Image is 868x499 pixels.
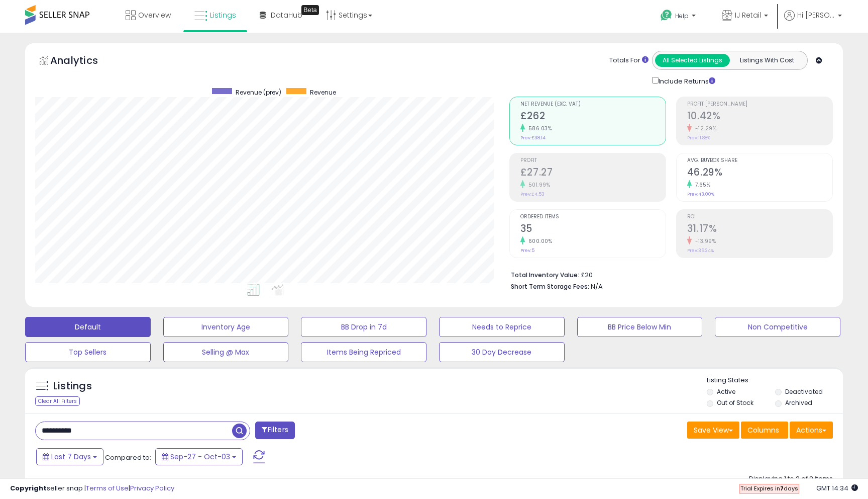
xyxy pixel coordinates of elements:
[687,102,832,107] span: Profit [PERSON_NAME]
[735,10,761,20] span: IJ Retail
[520,135,546,141] small: Prev: £38.14
[687,191,714,197] small: Prev: 43.00%
[784,10,842,33] a: Hi [PERSON_NAME]
[25,342,151,362] button: Top Sellers
[749,474,833,484] div: Displaying 1 to 2 of 2 items
[439,342,565,362] button: 30 Day Decrease
[301,342,426,362] button: Items Being Repriced
[715,317,840,337] button: Non Competitive
[511,271,579,279] b: Total Inventory Value:
[785,387,823,396] label: Deactivated
[655,54,730,67] button: All Selected Listings
[138,10,171,20] span: Overview
[717,398,753,407] label: Out of Stock
[740,484,798,492] span: Trial Expires in days
[577,317,703,337] button: BB Price Below Min
[816,483,858,493] span: 2025-10-11 14:34 GMT
[687,135,710,141] small: Prev: 11.88%
[660,9,673,22] i: Get Help
[130,483,174,493] a: Privacy Policy
[609,56,648,65] div: Totals For
[687,214,832,220] span: ROI
[644,75,727,87] div: Include Returns
[301,317,426,337] button: BB Drop in 7d
[50,53,118,70] h5: Analytics
[525,237,553,245] small: 600.00%
[520,102,666,107] span: Net Revenue (Exc. VAT)
[105,453,151,462] span: Compared to:
[35,396,80,406] div: Clear All Filters
[591,282,603,291] span: N/A
[520,214,666,220] span: Ordered Items
[439,317,565,337] button: Needs to Reprice
[210,10,236,20] span: Listings
[780,484,784,492] b: 7
[310,88,336,97] span: Revenue
[520,110,666,124] h2: £262
[741,422,788,439] button: Columns
[675,12,689,20] span: Help
[155,448,243,465] button: Sep-27 - Oct-03
[51,452,91,462] span: Last 7 Days
[170,452,230,462] span: Sep-27 - Oct-03
[525,181,551,189] small: 501.99%
[36,448,103,465] button: Last 7 Days
[520,167,666,180] h2: £27.27
[797,10,835,20] span: Hi [PERSON_NAME]
[687,167,832,180] h2: 46.29%
[692,125,717,132] small: -12.29%
[86,483,129,493] a: Terms of Use
[511,268,825,280] li: £20
[520,158,666,163] span: Profit
[790,422,833,439] button: Actions
[687,223,832,236] h2: 31.17%
[25,317,151,337] button: Default
[785,398,812,407] label: Archived
[53,379,92,393] h5: Listings
[520,223,666,236] h2: 35
[687,110,832,124] h2: 10.42%
[525,125,552,132] small: 586.03%
[707,376,842,385] p: Listing States:
[687,247,714,254] small: Prev: 36.24%
[511,282,589,291] b: Short Term Storage Fees:
[301,5,319,15] div: Tooltip anchor
[687,422,739,439] button: Save View
[692,237,716,245] small: -13.99%
[10,484,174,493] div: seller snap | |
[747,425,779,435] span: Columns
[163,342,289,362] button: Selling @ Max
[255,422,294,439] button: Filters
[692,181,711,189] small: 7.65%
[717,387,735,396] label: Active
[236,88,281,97] span: Revenue (prev)
[163,317,289,337] button: Inventory Age
[520,191,545,197] small: Prev: £4.53
[271,10,302,20] span: DataHub
[653,2,706,33] a: Help
[10,483,47,493] strong: Copyright
[687,158,832,163] span: Avg. Buybox Share
[520,247,534,254] small: Prev: 5
[729,54,804,67] button: Listings With Cost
